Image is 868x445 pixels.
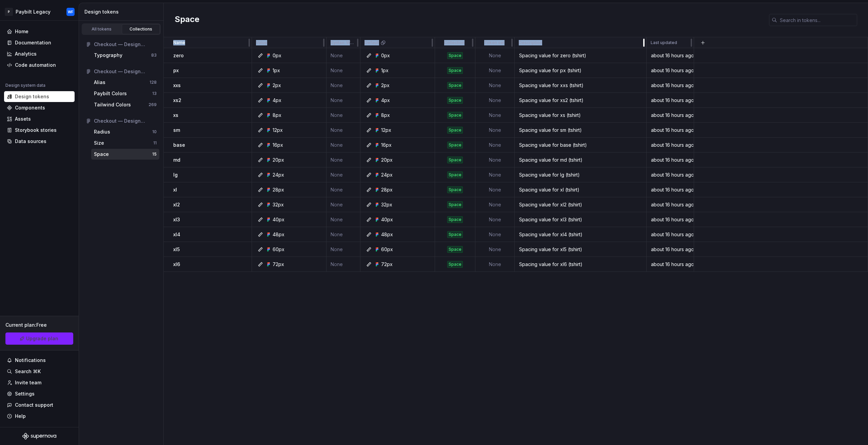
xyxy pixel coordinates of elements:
[26,335,58,342] span: Upgrade plan
[124,26,158,32] div: Collections
[173,261,180,268] p: xl6
[175,14,199,26] h2: Space
[327,48,360,63] td: None
[447,201,463,208] div: Space
[173,246,180,253] p: xl5
[515,171,646,178] div: Spacing value for lg (tshirt)
[4,102,75,113] a: Components
[4,60,75,70] a: Code automation
[381,82,390,89] div: 2px
[150,80,157,85] div: 128
[475,257,515,272] td: None
[381,127,391,134] div: 12px
[647,82,693,89] div: about 16 hours ago
[647,112,693,119] div: about 16 hours ago
[151,53,157,58] div: 83
[327,197,360,212] td: None
[5,83,45,88] div: Design system data
[4,377,75,388] a: Invite team
[4,136,75,147] a: Data sources
[647,231,693,238] div: about 16 hours ago
[447,261,463,268] div: Space
[94,52,122,59] div: Typography
[475,63,515,78] td: None
[381,157,393,163] div: 20px
[475,78,515,93] td: None
[327,167,360,182] td: None
[152,151,157,157] div: 15
[484,40,505,45] p: Token set
[381,216,393,223] div: 40px
[153,140,157,146] div: 11
[515,157,646,163] div: Spacing value for md (tshirt)
[5,332,73,345] a: Upgrade plan
[447,67,463,74] div: Space
[475,212,515,227] td: None
[447,216,463,223] div: Space
[4,114,75,124] a: Assets
[475,123,515,138] td: None
[4,411,75,422] button: Help
[273,52,281,59] div: 0px
[447,52,463,59] div: Space
[381,112,390,119] div: 8px
[327,138,360,153] td: None
[647,186,693,193] div: about 16 hours ago
[173,142,185,148] p: base
[364,40,379,45] p: Default
[15,357,46,364] div: Notifications
[331,40,355,45] p: Syntax: Web
[91,138,159,148] button: Size11
[647,97,693,104] div: about 16 hours ago
[515,127,646,134] div: Spacing value for sm (tshirt)
[475,93,515,108] td: None
[91,126,159,137] button: Radius10
[173,186,177,193] p: xl
[15,50,37,57] div: Analytics
[173,97,181,104] p: xs2
[647,157,693,163] div: about 16 hours ago
[91,50,159,61] a: Typography83
[273,246,284,253] div: 60px
[15,127,57,134] div: Storybook stories
[327,153,360,167] td: None
[4,355,75,366] button: Notifications
[447,171,463,178] div: Space
[273,216,284,223] div: 40px
[4,48,75,59] a: Analytics
[173,112,178,119] p: xs
[4,125,75,136] a: Storybook stories
[94,41,157,48] div: Checkout — Design System — Typeface Inter
[91,99,159,110] button: Tailwind Colors269
[15,104,45,111] div: Components
[647,216,693,223] div: about 16 hours ago
[327,227,360,242] td: None
[91,149,159,160] a: Space15
[381,231,393,238] div: 48px
[173,171,178,178] p: lg
[381,246,393,253] div: 60px
[173,201,180,208] p: xl2
[647,52,693,59] div: about 16 hours ago
[327,182,360,197] td: None
[273,127,283,134] div: 12px
[173,127,180,134] p: sm
[15,138,46,145] div: Data sources
[1,4,77,19] button: PPaybilt LegacyWF
[273,142,283,148] div: 16px
[475,182,515,197] td: None
[447,246,463,253] div: Space
[4,26,75,37] a: Home
[15,116,31,122] div: Assets
[515,261,646,268] div: Spacing value for xl6 (tshirt)
[173,216,180,223] p: xl3
[381,67,389,74] div: 1px
[15,28,28,35] div: Home
[447,142,463,148] div: Space
[475,167,515,182] td: None
[647,67,693,74] div: about 16 hours ago
[22,433,56,440] svg: Supernova Logo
